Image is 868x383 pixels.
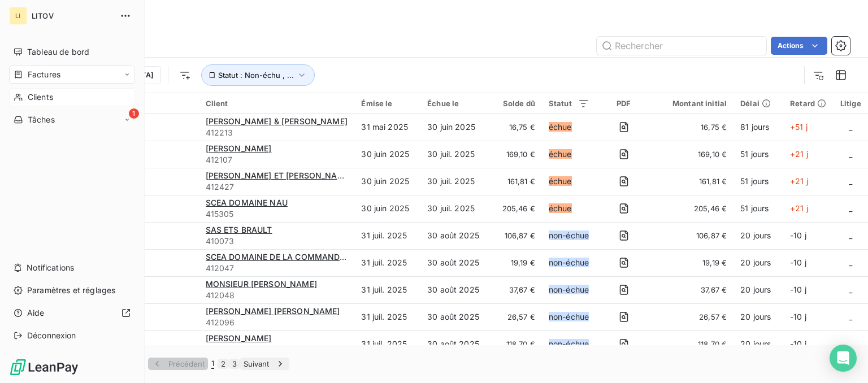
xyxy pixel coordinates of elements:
span: 161,81 € [495,176,535,187]
div: Délai [740,99,776,108]
td: 31 mai 2025 [354,114,420,141]
span: Aide [27,307,45,319]
td: 30 août 2025 [420,303,488,330]
td: 30 juin 2025 [354,195,420,222]
button: 3 [229,359,240,369]
span: _ [849,230,852,240]
td: 30 juil. 2025 [420,168,488,195]
button: Actions [771,37,827,55]
td: 20 jours [734,249,783,276]
span: 169,10 € [658,149,727,160]
span: 1 [211,359,214,369]
td: 30 août 2025 [420,222,488,249]
span: 410073 [206,236,348,247]
td: 30 juin 2025 [420,114,488,141]
span: 412048 [206,290,348,301]
span: +21 j [790,203,808,213]
span: SAS ETS BRAULT [206,225,272,234]
div: Émise le [361,99,414,108]
span: non-échue [549,339,589,349]
span: +51 j [790,122,808,132]
span: non-échue [549,230,589,240]
button: Suivant [240,358,289,370]
span: -10 j [790,339,806,349]
div: Échue le [427,99,481,108]
button: Précédent [148,358,208,370]
span: échue [549,203,572,213]
div: PDF [603,99,645,108]
span: échue [549,176,572,186]
span: 106,87 € [495,230,535,241]
span: 412107 [206,154,348,166]
span: 169,10 € [495,149,535,160]
td: 30 juil. 2025 [420,195,488,222]
span: _ [849,285,852,294]
div: Solde dû [495,99,535,108]
a: Aide [9,304,135,322]
td: 31 juil. 2025 [354,303,420,330]
span: Clients [28,92,53,103]
span: [PERSON_NAME] ET [PERSON_NAME] [206,171,353,180]
a: 1Tâches [9,111,135,129]
span: 412107 [206,344,348,355]
span: LITOV [32,11,113,20]
span: MONSIEUR [PERSON_NAME] [206,279,317,289]
span: _ [849,339,852,349]
td: 31 juil. 2025 [354,330,420,358]
td: 30 août 2025 [420,249,488,276]
div: Statut [549,99,589,108]
span: 26,57 € [495,311,535,323]
span: _ [849,203,852,213]
td: 30 août 2025 [420,276,488,303]
span: +21 j [790,176,808,186]
td: 30 juil. 2025 [420,141,488,168]
span: [PERSON_NAME] [206,143,272,153]
span: -10 j [790,230,806,240]
span: 412213 [206,127,348,138]
div: Litige [840,99,861,108]
span: 37,67 € [658,284,727,295]
button: Statut : Non-échu , ... [201,64,315,86]
span: _ [849,122,852,132]
td: 31 juil. 2025 [354,276,420,303]
a: Paramètres et réglages [9,281,135,299]
td: 51 jours [734,168,783,195]
span: SCEA DOMAINE NAU [206,198,288,207]
span: non-échue [549,258,589,267]
td: 30 juin 2025 [354,141,420,168]
td: 31 juil. 2025 [354,222,420,249]
span: 118,70 € [658,338,727,350]
span: 161,81 € [658,176,727,187]
span: échue [549,149,572,159]
span: 16,75 € [658,121,727,133]
span: _ [849,176,852,186]
td: 51 jours [734,141,783,168]
span: 205,46 € [658,203,727,214]
span: Paramètres et réglages [27,285,115,296]
span: 19,19 € [495,257,535,268]
span: [PERSON_NAME] & [PERSON_NAME] [206,116,348,126]
span: [PERSON_NAME] [PERSON_NAME] [206,306,340,316]
td: 20 jours [734,276,783,303]
span: 205,46 € [495,203,535,214]
td: 51 jours [734,195,783,222]
input: Rechercher [597,37,766,55]
img: Logo LeanPay [9,358,79,376]
td: 20 jours [734,222,783,249]
td: 30 juin 2025 [354,168,420,195]
div: Retard [790,99,827,108]
div: Client [206,99,348,108]
span: Notifications [27,262,74,273]
span: 118,70 € [495,338,535,350]
span: Tableau de bord [27,46,89,58]
span: -10 j [790,258,806,267]
span: _ [849,258,852,267]
span: Déconnexion [27,330,76,341]
span: -10 j [790,285,806,294]
span: Tâches [28,114,55,125]
span: -10 j [790,312,806,321]
span: 1 [129,108,139,119]
a: Factures [9,66,135,84]
span: 19,19 € [658,257,727,268]
span: non-échue [549,285,589,294]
